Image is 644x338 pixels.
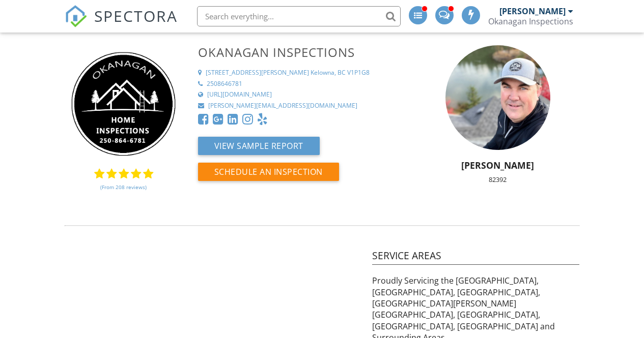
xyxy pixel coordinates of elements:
[311,69,370,77] div: Kelowna, BC V1P1G8
[198,80,404,88] a: 2508646781
[207,90,272,99] div: [URL][DOMAIN_NAME]
[198,137,320,155] button: View Sample Report
[208,102,357,110] div: [PERSON_NAME][EMAIL_ADDRESS][DOMAIN_NAME]
[65,14,178,35] a: SPECTORA
[94,5,178,26] span: SPECTORA
[198,163,339,181] button: Schedule an Inspection
[198,45,404,59] h3: Okanagan Inspections
[445,45,550,150] img: ian2.jpg
[499,6,566,16] div: [PERSON_NAME]
[410,160,585,170] h5: [PERSON_NAME]
[410,175,585,183] div: 82392
[100,178,147,196] a: (From 208 reviews)
[65,5,87,27] img: The Best Home Inspection Software - Spectora
[207,80,242,88] div: 2508646781
[198,69,404,77] a: [STREET_ADDRESS][PERSON_NAME] Kelowna, BC V1P1G8
[198,90,404,99] a: [URL][DOMAIN_NAME]
[198,102,404,110] a: [PERSON_NAME][EMAIL_ADDRESS][DOMAIN_NAME]
[372,249,580,265] h4: Service Areas
[198,143,320,155] a: View Sample Report
[197,6,401,26] input: Search everything...
[65,45,183,163] img: Logo-With-Phone-number.gif
[206,69,309,77] div: [STREET_ADDRESS][PERSON_NAME]
[488,16,573,26] div: Okanagan Inspections
[198,169,339,180] a: Schedule an Inspection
